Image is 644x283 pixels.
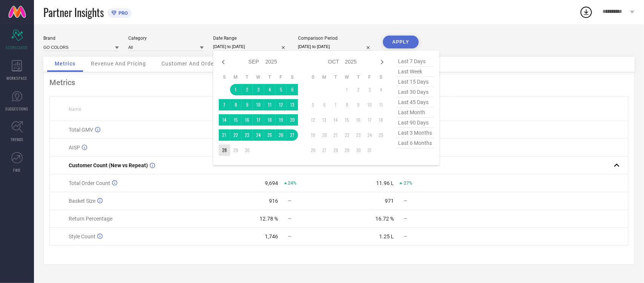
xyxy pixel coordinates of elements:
td: Sat Sep 13 2025 [287,99,298,110]
span: 27% [404,180,412,186]
div: 916 [269,198,278,204]
span: Name [69,107,81,112]
td: Sun Oct 26 2025 [307,145,319,156]
td: Wed Sep 03 2025 [253,84,264,95]
td: Tue Sep 16 2025 [241,114,253,126]
td: Mon Sep 22 2025 [230,129,241,141]
th: Sunday [307,74,319,80]
th: Sunday [219,74,230,80]
td: Wed Oct 08 2025 [341,99,353,110]
td: Thu Oct 16 2025 [353,114,364,126]
span: Style Count [69,233,95,239]
div: 11.96 L [376,180,394,186]
td: Wed Oct 22 2025 [341,129,353,141]
td: Fri Oct 03 2025 [364,84,375,95]
td: Sat Sep 20 2025 [287,114,298,126]
div: Brand [43,36,119,41]
td: Fri Sep 26 2025 [275,129,287,141]
th: Saturday [375,74,387,80]
span: Basket Size [69,198,95,204]
span: — [288,234,292,239]
span: Customer And Orders [161,61,219,67]
td: Sun Oct 05 2025 [307,99,319,110]
td: Sun Sep 07 2025 [219,99,230,110]
td: Sat Oct 25 2025 [375,129,387,141]
td: Mon Sep 15 2025 [230,114,241,126]
div: 12.78 % [260,216,278,222]
td: Thu Sep 11 2025 [264,99,275,110]
span: Metrics [55,61,75,67]
th: Tuesday [241,74,253,80]
td: Sun Sep 21 2025 [219,129,230,141]
span: last 90 days [396,118,434,128]
button: APPLY [383,36,419,48]
td: Sun Oct 19 2025 [307,129,319,141]
th: Thursday [264,74,275,80]
span: PRO [117,10,128,16]
span: — [288,198,292,204]
span: last 6 months [396,138,434,148]
span: last 15 days [396,77,434,87]
span: Customer Count (New vs Repeat) [69,162,148,168]
span: SUGGESTIONS [6,106,29,112]
td: Mon Sep 01 2025 [230,84,241,95]
th: Friday [275,74,287,80]
div: 9,694 [265,180,278,186]
div: 1.25 L [379,233,394,239]
span: last 45 days [396,97,434,107]
td: Wed Sep 17 2025 [253,114,264,126]
td: Mon Oct 06 2025 [319,99,330,110]
div: 1,746 [265,233,278,239]
td: Mon Sep 08 2025 [230,99,241,110]
td: Sat Sep 27 2025 [287,129,298,141]
th: Tuesday [330,74,341,80]
span: TRENDS [11,137,23,142]
td: Sun Sep 28 2025 [219,145,230,156]
div: Date Range [213,36,289,41]
td: Mon Sep 29 2025 [230,145,241,156]
td: Fri Sep 05 2025 [275,84,287,95]
div: Comparison Period [298,36,373,41]
td: Tue Oct 07 2025 [330,99,341,110]
input: Select date range [213,43,289,51]
td: Tue Sep 30 2025 [241,145,253,156]
span: Total Order Count [69,180,110,186]
td: Fri Oct 31 2025 [364,145,375,156]
span: FWD [14,167,21,173]
td: Sat Oct 11 2025 [375,99,387,110]
span: last 3 months [396,128,434,138]
td: Mon Oct 20 2025 [319,129,330,141]
td: Tue Sep 09 2025 [241,99,253,110]
td: Fri Oct 17 2025 [364,114,375,126]
td: Thu Oct 30 2025 [353,145,364,156]
td: Tue Sep 23 2025 [241,129,253,141]
span: last 7 days [396,56,434,67]
td: Thu Oct 23 2025 [353,129,364,141]
td: Tue Oct 28 2025 [330,145,341,156]
td: Sat Sep 06 2025 [287,84,298,95]
div: Open download list [579,5,593,19]
td: Wed Sep 24 2025 [253,129,264,141]
span: last week [396,67,434,77]
div: 971 [385,198,394,204]
td: Wed Sep 10 2025 [253,99,264,110]
td: Wed Oct 01 2025 [341,84,353,95]
th: Saturday [287,74,298,80]
td: Mon Oct 13 2025 [319,114,330,126]
td: Tue Oct 21 2025 [330,129,341,141]
span: last 30 days [396,87,434,97]
div: 16.72 % [375,216,394,222]
td: Fri Sep 12 2025 [275,99,287,110]
td: Mon Oct 27 2025 [319,145,330,156]
span: 24% [288,180,297,186]
td: Sun Oct 12 2025 [307,114,319,126]
div: Metrics [49,78,629,87]
td: Fri Sep 19 2025 [275,114,287,126]
input: Select comparison period [298,43,373,51]
span: — [404,234,407,239]
span: — [404,216,407,221]
span: last month [396,107,434,118]
td: Thu Sep 18 2025 [264,114,275,126]
td: Fri Oct 24 2025 [364,129,375,141]
td: Sat Oct 18 2025 [375,114,387,126]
